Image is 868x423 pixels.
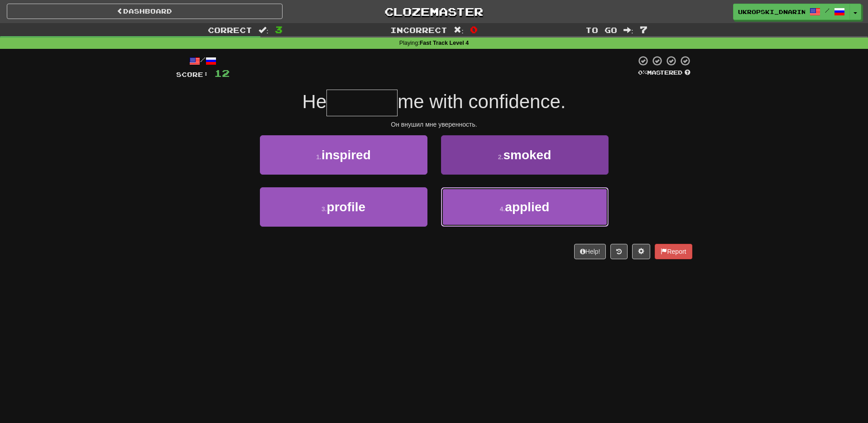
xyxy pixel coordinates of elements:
[505,200,549,214] span: applied
[208,25,252,34] span: Correct
[640,24,647,35] span: 7
[825,7,830,14] span: /
[610,244,628,259] button: Round history (alt+y)
[574,244,606,259] button: Help!
[441,135,609,175] button: 2.smoked
[398,91,566,112] span: me with confidence.
[176,71,209,78] span: Score:
[585,25,617,34] span: To go
[470,24,478,35] span: 0
[500,205,505,213] small: 4 .
[390,25,447,34] span: Incorrect
[655,244,692,259] button: Report
[214,67,230,79] span: 12
[260,187,427,227] button: 3.profile
[503,148,551,162] span: smoked
[623,26,633,34] span: :
[296,4,572,19] a: Clozemaster
[321,205,327,213] small: 3 .
[454,26,464,34] span: :
[498,153,504,161] small: 2 .
[321,148,371,162] span: inspired
[441,187,609,227] button: 4.applied
[259,26,269,34] span: :
[176,120,692,129] div: Он внушил мне уверенность.
[316,153,321,161] small: 1 .
[738,8,805,16] span: ukropski_dnarina
[327,200,366,214] span: profile
[7,4,283,19] a: Dashboard
[638,69,647,76] span: 0 %
[636,69,692,77] div: Mastered
[733,4,850,20] a: ukropski_dnarina /
[302,91,327,112] span: He
[420,40,469,46] strong: Fast Track Level 4
[176,55,230,67] div: /
[275,24,283,35] span: 3
[260,135,427,175] button: 1.inspired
